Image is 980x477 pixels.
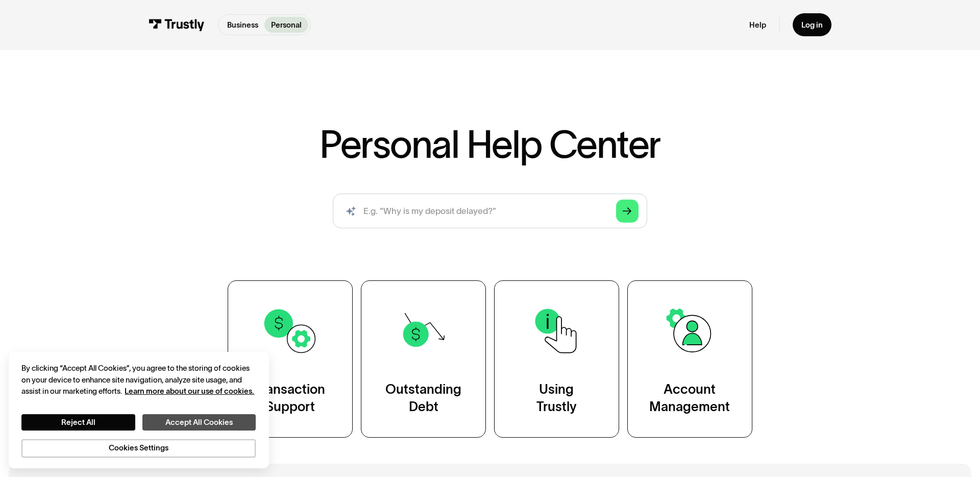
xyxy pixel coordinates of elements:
button: Accept All Cookies [142,414,256,431]
div: Account Management [649,381,730,416]
button: Reject All [21,414,135,431]
p: Business [227,19,258,31]
div: Transaction Support [255,381,325,416]
button: Cookies Settings [21,439,256,458]
a: TransactionSupport [228,280,353,438]
div: Privacy [21,363,256,458]
div: Log in [801,20,823,30]
a: Log in [793,13,831,36]
a: Help [749,20,766,30]
a: Personal [264,17,308,33]
img: Trustly Logo [149,19,205,31]
div: Cookie banner [9,352,269,468]
form: Search [333,194,647,228]
input: search [333,194,647,228]
h1: Personal Help Center [320,126,660,163]
a: UsingTrustly [494,280,619,438]
a: AccountManagement [627,280,752,438]
p: Personal [271,19,302,31]
a: Business [220,17,264,33]
a: OutstandingDebt [361,280,486,438]
div: Using Trustly [536,381,577,416]
div: Outstanding Debt [385,381,461,416]
a: More information about your privacy, opens in a new tab [125,387,254,395]
div: By clicking “Accept All Cookies”, you agree to the storing of cookies on your device to enhance s... [21,363,256,397]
